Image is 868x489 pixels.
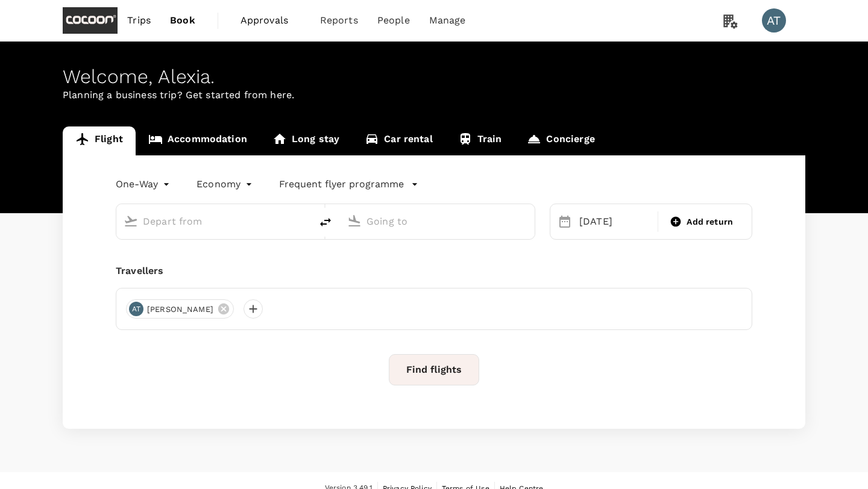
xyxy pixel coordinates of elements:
button: Open [303,220,305,222]
button: Open [526,220,529,222]
div: One-Way [116,175,172,194]
div: Welcome , Alexia . [63,66,805,88]
span: Add return [687,216,733,228]
a: Train [445,126,515,155]
a: Concierge [514,126,607,155]
span: Reports [320,13,358,28]
span: Trips [127,13,151,28]
div: AT [129,302,143,316]
span: Approvals [241,13,301,28]
div: Travellers [116,264,752,278]
a: Car rental [352,126,445,155]
a: Flight [63,126,136,155]
span: People [377,13,410,28]
div: AT[PERSON_NAME] [126,299,234,319]
button: Find flights [389,354,479,385]
input: Going to [366,212,509,231]
div: AT [762,8,786,33]
button: Frequent flyer programme [279,177,418,192]
div: Economy [197,175,255,194]
span: Book [170,13,195,28]
input: Depart from [143,212,286,231]
button: delete [311,208,340,237]
p: Frequent flyer programme [279,177,404,192]
div: [DATE] [574,210,655,234]
p: Planning a business trip? Get started from here. [63,88,805,102]
span: [PERSON_NAME] [140,304,221,316]
span: Manage [429,13,466,28]
a: Long stay [260,126,352,155]
a: Accommodation [136,126,260,155]
img: Cocoon Capital [63,7,118,34]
